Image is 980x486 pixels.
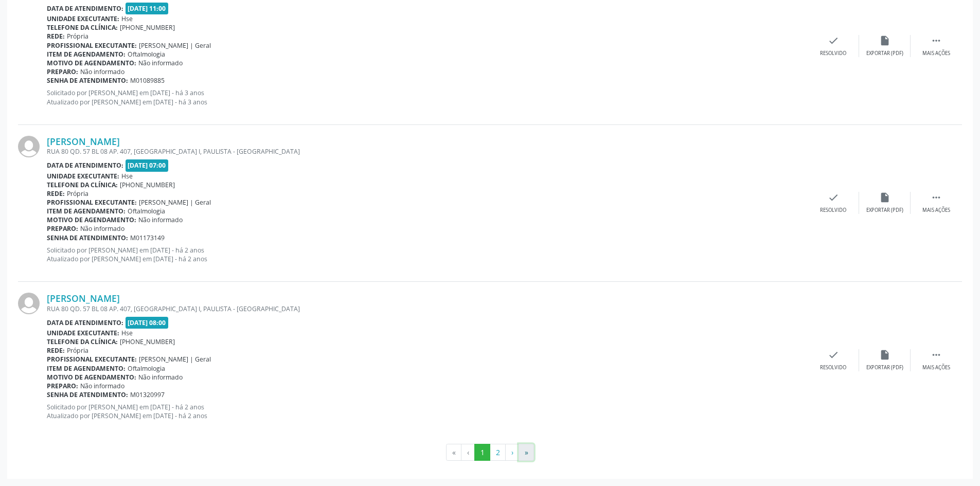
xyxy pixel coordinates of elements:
[126,159,169,171] span: [DATE] 07:00
[47,189,65,198] b: Rede:
[47,161,123,170] b: Data de atendimento:
[47,181,118,189] b: Telefone da clínica:
[130,390,165,399] span: M01320997
[47,59,136,67] b: Motivo de agendamento:
[128,207,165,215] span: Oftalmologia
[130,76,165,85] span: M01089885
[47,304,808,313] div: RUA 80 QD. 57 BL 08 AP. 407, [GEOGRAPHIC_DATA] I, PAULISTA - [GEOGRAPHIC_DATA]
[866,207,903,214] div: Exportar (PDF)
[47,207,126,215] b: Item de agendamento:
[121,172,133,181] span: Hse
[47,136,120,147] a: [PERSON_NAME]
[519,444,534,461] button: Go to last page
[922,50,950,57] div: Mais ações
[47,293,120,304] a: [PERSON_NAME]
[47,14,119,23] b: Unidade executante:
[18,136,40,157] img: img
[866,364,903,371] div: Exportar (PDF)
[474,444,490,461] button: Go to page 1
[47,76,128,85] b: Senha de atendimento:
[121,14,133,23] span: Hse
[47,382,78,390] b: Preparo:
[820,50,846,57] div: Resolvido
[67,189,88,198] span: Própria
[820,364,846,371] div: Resolvido
[18,444,962,461] ul: Pagination
[18,293,40,314] img: img
[126,3,169,14] span: [DATE] 11:00
[47,346,65,355] b: Rede:
[47,4,123,13] b: Data de atendimento:
[120,337,175,346] span: [PHONE_NUMBER]
[505,444,519,461] button: Go to next page
[121,329,133,337] span: Hse
[138,59,183,67] span: Não informado
[47,318,123,327] b: Data de atendimento:
[47,390,128,399] b: Senha de atendimento:
[130,233,165,242] span: M01173149
[828,192,839,203] i: check
[47,364,126,373] b: Item de agendamento:
[47,50,126,59] b: Item de agendamento:
[128,364,165,373] span: Oftalmologia
[139,41,211,50] span: [PERSON_NAME] | Geral
[879,35,890,46] i: insert_drive_file
[47,67,78,76] b: Preparo:
[47,373,136,382] b: Motivo de agendamento:
[922,364,950,371] div: Mais ações
[47,355,137,364] b: Profissional executante:
[47,337,118,346] b: Telefone da clínica:
[139,198,211,207] span: [PERSON_NAME] | Geral
[80,382,124,390] span: Não informado
[47,403,808,420] p: Solicitado por [PERSON_NAME] em [DATE] - há 2 anos Atualizado por [PERSON_NAME] em [DATE] - há 2 ...
[120,23,175,32] span: [PHONE_NUMBER]
[879,192,890,203] i: insert_drive_file
[138,215,183,224] span: Não informado
[47,224,78,233] b: Preparo:
[47,215,136,224] b: Motivo de agendamento:
[47,246,808,263] p: Solicitado por [PERSON_NAME] em [DATE] - há 2 anos Atualizado por [PERSON_NAME] em [DATE] - há 2 ...
[931,349,942,361] i: 
[47,147,808,156] div: RUA 80 QD. 57 BL 08 AP. 407, [GEOGRAPHIC_DATA] I, PAULISTA - [GEOGRAPHIC_DATA]
[47,198,137,207] b: Profissional executante:
[80,224,124,233] span: Não informado
[67,32,88,41] span: Própria
[820,207,846,214] div: Resolvido
[128,50,165,59] span: Oftalmologia
[922,207,950,214] div: Mais ações
[866,50,903,57] div: Exportar (PDF)
[67,346,88,355] span: Própria
[47,329,119,337] b: Unidade executante:
[47,233,128,242] b: Senha de atendimento:
[47,172,119,181] b: Unidade executante:
[126,317,169,329] span: [DATE] 08:00
[931,192,942,203] i: 
[879,349,890,361] i: insert_drive_file
[47,88,808,106] p: Solicitado por [PERSON_NAME] em [DATE] - há 3 anos Atualizado por [PERSON_NAME] em [DATE] - há 3 ...
[120,181,175,189] span: [PHONE_NUMBER]
[47,41,137,50] b: Profissional executante:
[47,32,65,41] b: Rede:
[47,23,118,32] b: Telefone da clínica:
[931,35,942,46] i: 
[828,349,839,361] i: check
[490,444,506,461] button: Go to page 2
[138,373,183,382] span: Não informado
[139,355,211,364] span: [PERSON_NAME] | Geral
[828,35,839,46] i: check
[80,67,124,76] span: Não informado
